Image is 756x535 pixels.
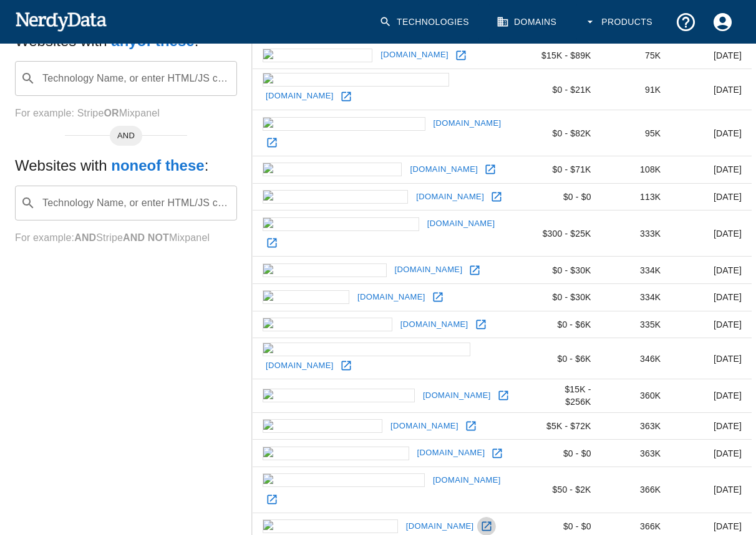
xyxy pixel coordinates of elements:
a: [DOMAIN_NAME] [354,288,429,307]
td: 363K [601,412,671,440]
a: Open fatpossum.com in new window [465,261,484,280]
td: [DATE] [671,440,752,467]
a: [DOMAIN_NAME] [387,417,462,436]
td: $0 - $0 [526,440,601,467]
td: [DATE] [671,257,752,284]
td: 95K [601,110,671,156]
a: Open meredithandrews.com in new window [263,133,281,152]
td: 334K [601,257,671,284]
img: alicecooper.com icon [263,318,392,331]
td: [DATE] [671,283,752,311]
a: Open marknormandcomedy.com in new window [337,87,356,106]
button: Products [576,4,662,40]
p: For example: Stripe Mixpanel [15,230,237,245]
a: [DOMAIN_NAME] [377,45,452,65]
a: [DOMAIN_NAME] [407,160,481,179]
td: [DATE] [671,338,752,379]
a: Open blackrebelmotorcycleclub.com in new window [337,356,356,375]
td: $15K - $89K [526,42,601,69]
td: 113K [601,183,671,211]
td: [DATE] [671,467,752,513]
td: [DATE] [671,69,752,110]
a: Domains [489,4,566,40]
td: $0 - $82K [526,110,601,156]
td: [DATE] [671,42,752,69]
td: $5K - $72K [526,412,601,440]
a: [DOMAIN_NAME] [430,471,504,490]
img: polyvinylrecords.com icon [263,217,419,231]
td: 335K [601,311,671,338]
img: blackrebelmotorcycleclub.com icon [263,343,470,356]
a: [DOMAIN_NAME] [397,315,472,334]
a: [DOMAIN_NAME] [430,114,505,133]
td: $300 - $25K [526,211,601,257]
img: karijobe.com icon [263,49,372,62]
td: $0 - $0 [526,183,601,211]
td: $0 - $30K [526,283,601,311]
a: Open jonbatiste.com in new window [462,417,480,435]
p: For example: Stripe Mixpanel [15,106,237,121]
img: fearlessrecords.com icon [263,389,415,402]
img: modernmimes.com icon [263,190,408,204]
a: Open okgo.net in new window [429,288,447,306]
img: marknormandcomedy.com icon [263,73,449,87]
td: $0 - $21K [526,69,601,110]
a: [DOMAIN_NAME] [263,87,337,106]
a: [DOMAIN_NAME] [420,386,494,405]
button: Account Settings [704,4,741,40]
td: 108K [601,156,671,183]
td: $0 - $71K [526,156,601,183]
td: $0 - $6K [526,338,601,379]
td: 334K [601,283,671,311]
td: [DATE] [671,379,752,412]
td: 91K [601,69,671,110]
h5: Websites with : [15,156,237,176]
td: [DATE] [671,412,752,440]
b: any of these [111,32,194,49]
b: AND NOT [123,232,169,243]
a: Open chrisshiflettmusic.com in new window [263,490,281,509]
img: amythystkiah.com icon [263,163,402,176]
img: chrisshiflettmusic.com icon [263,473,425,487]
a: Open amythystkiah.com in new window [481,160,500,179]
td: 363K [601,440,671,467]
a: Open alicecooper.com in new window [472,315,490,334]
td: 333K [601,211,671,257]
img: meredithandrews.com icon [263,117,425,131]
img: shanekoyczan.com icon [263,447,409,460]
b: OR [104,108,119,118]
a: [DOMAIN_NAME] [424,214,498,234]
a: [DOMAIN_NAME] [392,260,466,280]
td: [DATE] [671,183,752,211]
td: [DATE] [671,156,752,183]
td: 346K [601,338,671,379]
a: Technologies [372,4,479,40]
a: [DOMAIN_NAME] [414,443,488,463]
a: Open shanekoyczan.com in new window [488,444,506,463]
a: [DOMAIN_NAME] [413,187,487,207]
a: [DOMAIN_NAME] [263,356,337,376]
a: Open fearlessrecords.com in new window [494,386,513,405]
td: 366K [601,467,671,513]
b: none of these [111,157,204,174]
img: NerdyData.com [15,9,107,34]
td: $50 - $2K [526,467,601,513]
span: AND [110,130,142,142]
td: $0 - $6K [526,311,601,338]
td: 360K [601,379,671,412]
td: $0 - $30K [526,257,601,284]
a: Open karijobe.com in new window [452,46,470,65]
a: Open polyvinylrecords.com in new window [263,234,281,252]
td: 75K [601,42,671,69]
a: Open modernmimes.com in new window [487,187,506,206]
img: fatpossum.com icon [263,263,387,277]
td: [DATE] [671,110,752,156]
img: okgo.net icon [263,290,349,304]
td: $15K - $256K [526,379,601,412]
img: jonbatiste.com icon [263,419,382,433]
td: [DATE] [671,311,752,338]
img: westernvinyl.com icon [263,519,398,533]
b: AND [74,232,96,243]
td: [DATE] [671,211,752,257]
button: Support and Documentation [667,4,704,40]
